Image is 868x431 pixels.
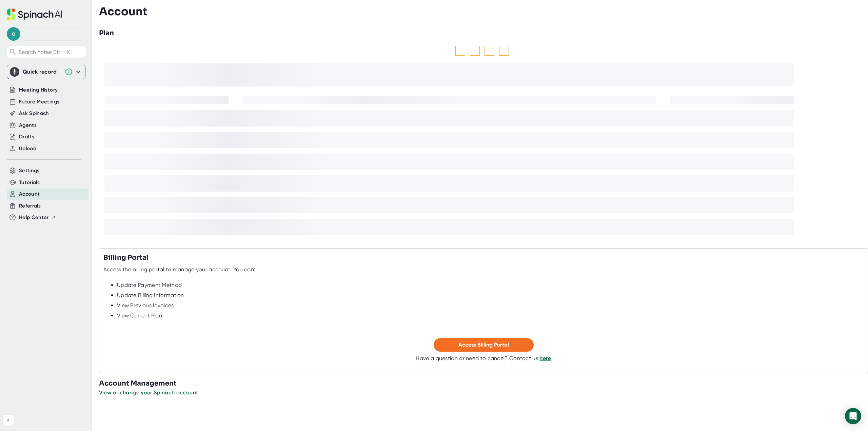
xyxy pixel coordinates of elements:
div: View Previous Invoices [117,302,864,309]
a: here [539,355,551,361]
div: Quick record [23,68,61,75]
button: Ask Spinach [19,110,49,117]
button: Access Billing Portal [434,338,534,352]
button: Settings [19,167,40,175]
button: Account [19,190,40,198]
h3: Plan [99,28,114,38]
h3: Billing Portal [103,253,149,263]
div: Have a question or need to cancel? Contact us [416,355,551,362]
div: Quick record [10,65,82,79]
button: Referrals [19,202,41,210]
button: Future Meetings [19,98,59,106]
div: Access the billing portal to manage your account. You can: [103,266,255,273]
button: Agents [19,121,37,129]
span: View or change your Spinach account [99,389,198,396]
div: View Current Plan [117,312,864,319]
button: Collapse sidebar [3,415,14,426]
button: Drafts [19,133,34,141]
span: Access Billing Portal [458,341,509,348]
div: Update Payment Method [117,282,864,289]
span: Search notes (Ctrl + K) [19,49,84,55]
div: Open Intercom Messenger [845,408,861,424]
button: Upload [19,145,36,153]
button: Tutorials [19,179,40,187]
span: c [7,27,20,41]
h3: Account Management [99,378,868,389]
button: Meeting History [19,86,58,94]
button: View or change your Spinach account [99,389,198,397]
button: Help Center [19,214,56,221]
span: Help Center [19,214,49,221]
h3: Account [99,5,147,18]
div: Update Billing Information [117,292,864,299]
